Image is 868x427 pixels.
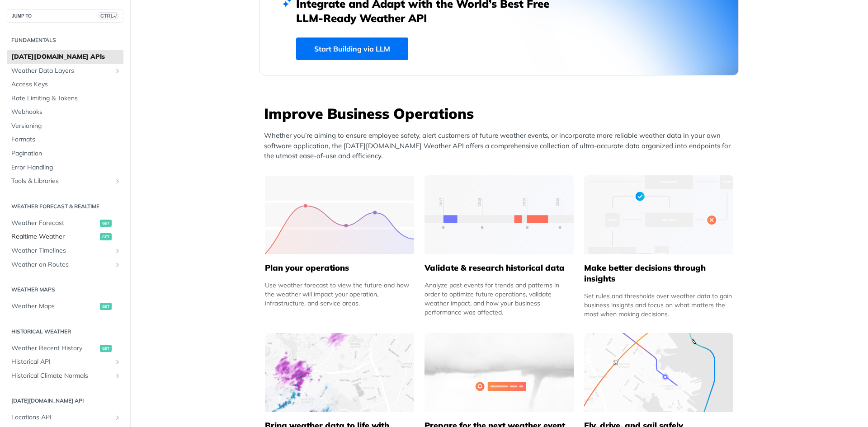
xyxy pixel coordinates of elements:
button: Show subpages for Weather Timelines [114,247,121,254]
a: Historical APIShow subpages for Historical API [7,355,123,369]
button: Show subpages for Historical API [114,358,121,366]
a: [DATE][DOMAIN_NAME] APIs [7,50,123,64]
button: JUMP TOCTRL-/ [7,9,123,23]
span: Weather Maps [11,302,98,311]
a: Tools & LibrariesShow subpages for Tools & Libraries [7,174,123,188]
span: Versioning [11,122,121,131]
button: Show subpages for Weather Data Layers [114,67,121,75]
button: Show subpages for Weather on Routes [114,261,121,268]
span: Pagination [11,149,121,158]
a: Weather Recent Historyget [7,342,123,355]
span: Weather on Routes [11,260,112,269]
a: Webhooks [7,105,123,119]
img: a22d113-group-496-32x.svg [584,175,733,254]
span: Webhooks [11,108,121,117]
span: get [100,233,112,240]
img: 4463876-group-4982x.svg [265,333,414,412]
a: Pagination [7,147,123,160]
img: 39565e8-group-4962x.svg [265,175,414,254]
a: Historical Climate NormalsShow subpages for Historical Climate Normals [7,369,123,383]
a: Weather Forecastget [7,216,123,230]
span: Weather Timelines [11,246,112,255]
a: Access Keys [7,78,123,91]
span: [DATE][DOMAIN_NAME] APIs [11,52,121,61]
a: Weather Data LayersShow subpages for Weather Data Layers [7,64,123,78]
a: Realtime Weatherget [7,230,123,244]
span: CTRL-/ [99,12,118,19]
h2: [DATE][DOMAIN_NAME] API [7,397,123,405]
a: Weather Mapsget [7,300,123,313]
span: Realtime Weather [11,232,98,241]
a: Weather on RoutesShow subpages for Weather on Routes [7,258,123,272]
span: get [100,303,112,310]
span: get [100,220,112,227]
div: Set rules and thresholds over weather data to gain business insights and focus on what matters th... [584,291,733,319]
span: Formats [11,135,121,144]
button: Show subpages for Historical Climate Normals [114,372,121,380]
a: Start Building via LLM [296,38,408,60]
a: Error Handling [7,161,123,174]
h2: Weather Maps [7,286,123,294]
a: Versioning [7,119,123,133]
div: Use weather forecast to view the future and how the weather will impact your operation, infrastru... [265,281,414,308]
h2: Fundamentals [7,36,123,44]
span: Error Handling [11,163,121,172]
a: Locations APIShow subpages for Locations API [7,411,123,424]
span: Tools & Libraries [11,177,112,186]
span: Rate Limiting & Tokens [11,94,121,103]
span: Historical API [11,357,112,366]
span: Weather Data Layers [11,66,112,75]
h5: Validate & research historical data [425,263,574,273]
img: 13d7ca0-group-496-2.svg [425,175,574,254]
h2: Historical Weather [7,328,123,336]
span: Access Keys [11,80,121,89]
span: Weather Forecast [11,219,98,228]
h5: Make better decisions through insights [584,263,733,284]
p: Whether you’re aiming to ensure employee safety, alert customers of future weather events, or inc... [264,131,739,161]
span: Historical Climate Normals [11,371,112,380]
img: 2c0a313-group-496-12x.svg [425,333,574,412]
h2: Weather Forecast & realtime [7,202,123,211]
span: get [100,345,112,352]
span: Weather Recent History [11,344,98,353]
h5: Plan your operations [265,263,414,273]
a: Formats [7,133,123,146]
button: Show subpages for Locations API [114,414,121,421]
span: Locations API [11,413,112,422]
img: 994b3d6-mask-group-32x.svg [584,333,733,412]
a: Weather TimelinesShow subpages for Weather Timelines [7,244,123,258]
a: Rate Limiting & Tokens [7,92,123,105]
button: Show subpages for Tools & Libraries [114,178,121,185]
div: Analyze past events for trends and patterns in order to optimize future operations, validate weat... [425,281,574,317]
h3: Improve Business Operations [264,103,739,123]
